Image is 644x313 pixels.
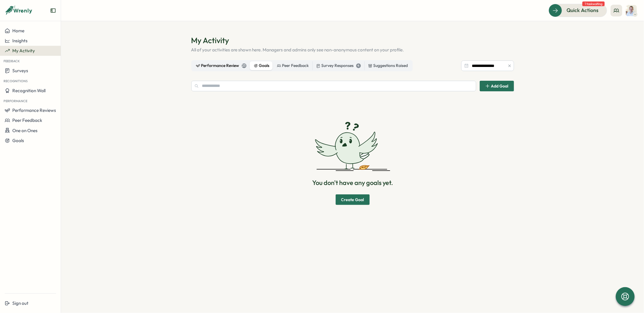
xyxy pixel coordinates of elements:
span: 1 task waiting [582,1,605,6]
span: Quick Actions [567,6,599,14]
h1: My Activity [191,35,514,46]
span: Performance Reviews [12,107,56,113]
img: Thomas Clark [626,5,637,16]
button: Quick Actions [549,4,607,17]
button: Create Goal [336,194,370,205]
div: Performance Review [196,63,246,69]
span: Home [12,28,24,33]
p: All of your activities are shown here. Managers and admins only see non-anonymous content on your... [191,47,514,53]
span: Peer Feedback [12,117,42,123]
span: Recognition Wall [12,88,45,93]
button: Expand sidebar [50,8,56,14]
button: Add Goal [480,81,514,91]
span: One on Ones [12,128,38,133]
p: You don't have any goals yet. [312,178,393,187]
div: 4 [356,63,361,68]
span: My Activity [12,48,35,53]
span: Sign out [12,300,28,306]
span: Goals [12,138,24,143]
div: 23 [242,63,246,68]
div: Goals [254,63,270,69]
span: Surveys [12,68,28,73]
div: Peer Feedback [277,63,309,69]
span: Add Goal [491,84,508,88]
div: Survey Responses [316,63,361,69]
span: Insights [12,38,28,43]
div: Suggestions Raised [368,63,408,69]
span: Create Goal [341,195,364,205]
